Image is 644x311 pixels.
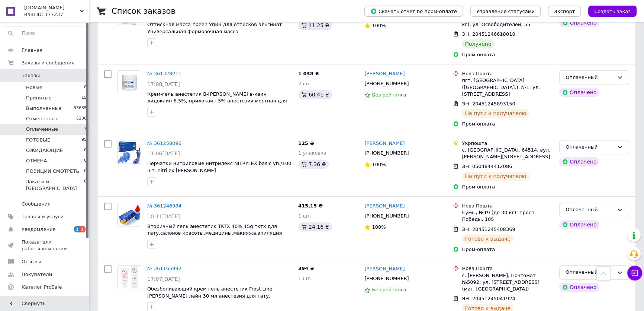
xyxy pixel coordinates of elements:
[147,91,287,111] a: Крем-гель анестетик В-[PERSON_NAME] в-кеин лидокаин 6,5%, прилокаин 5% анестезия местная для тату...
[462,164,512,169] span: ЭН: 0504844412086
[118,140,141,164] img: Фото товару
[22,72,40,79] span: Заказы
[120,266,139,289] img: Фото товару
[470,6,541,17] button: Управление статусами
[4,26,87,40] input: Поиск
[364,203,405,210] a: [PERSON_NAME]
[117,203,141,226] a: Фото товару
[74,226,80,232] span: 1
[462,77,553,98] div: пгт. [GEOGRAPHIC_DATA] ([GEOGRAPHIC_DATA].), №1: ул. [STREET_ADDRESS]
[462,121,553,127] div: Пром-оплата
[26,158,47,164] span: ОТМЕНА
[298,160,329,169] div: 7.36 ₴
[147,161,291,180] span: Перчатки нитриловые нитрилекс NITRYLEX basic уп./100 шт. nitrilex [PERSON_NAME] медицины,косметол...
[566,269,614,276] div: Оплаченный
[364,70,405,77] a: [PERSON_NAME]
[26,137,50,143] span: ГОТОВЫЕ
[76,115,87,122] span: 5206
[26,168,79,175] span: ПОЗИЦИИ СМОТРЕТЬ
[81,95,87,101] span: 15
[80,226,86,232] span: 1
[462,246,553,253] div: Пром-оплата
[118,71,141,94] img: Фото товару
[462,109,529,118] div: На пути к получателю
[147,286,273,305] a: Обезболивающий крем гель анестетик Frost Line [PERSON_NAME] лайн 30 мл анестезия для тату, депиля...
[147,266,181,271] a: № 361165992
[26,115,58,122] span: Отмененные
[364,140,405,147] a: [PERSON_NAME]
[84,158,87,164] span: 0
[298,266,314,271] span: 394 ₴
[147,213,180,219] span: 10:11[DATE]
[548,6,581,17] button: Экспорт
[84,126,87,133] span: 7
[112,7,176,16] h1: Список заказов
[147,22,282,34] a: Оттискная масса Ypeen Упин для оттисков альгинат Универсальная формовочная масса
[554,9,575,14] span: Экспорт
[462,31,515,37] span: ЭН: 20451246618010
[372,224,386,230] span: 100%
[117,140,141,164] a: Фото товару
[84,84,87,91] span: 0
[364,266,405,273] a: [PERSON_NAME]
[476,9,535,14] span: Управление статусами
[462,234,513,243] div: Готово к выдаче
[26,147,63,154] span: ОЖИДАЮЩИЕ
[462,226,515,232] span: ЭН: 20451245408369
[298,213,312,219] span: 1 шт.
[559,18,599,27] div: Оплачено
[462,70,553,77] div: Нова Пошта
[81,137,87,143] span: 95
[147,71,181,76] a: № 361328211
[298,150,326,156] span: 1 упаковка
[22,239,69,252] span: Показатели работы компании
[147,223,282,236] a: Вторичный гель анестетик TKTX 40% 15g тктх для тату,салонов красоты,медицины,макияжа,эпиляция
[298,71,319,76] span: 1 038 ₴
[462,203,553,209] div: Нова Пошта
[147,140,181,146] a: № 361258096
[559,283,599,292] div: Оплачено
[462,296,515,301] span: ЭН: 20451245041924
[363,274,410,283] div: [PHONE_NUMBER]
[363,211,410,221] div: [PHONE_NUMBER]
[588,6,637,17] button: Создать заказ
[22,60,74,66] span: Заказы и сообщения
[298,90,332,99] div: 60.41 ₴
[372,162,386,167] span: 100%
[26,84,42,91] span: Новые
[147,150,180,156] span: 11:06[DATE]
[298,203,323,209] span: 415,15 ₴
[462,39,494,48] div: Получено
[147,81,180,87] span: 17:08[DATE]
[22,284,62,291] span: Каталог ProSale
[26,95,52,101] span: Принятые
[594,9,631,14] span: Создать заказ
[559,88,599,97] div: Оплачено
[370,8,457,15] span: Скачать отчет по пром-оплате
[84,147,87,154] span: 0
[566,74,614,82] div: Оплаченный
[462,265,553,272] div: Нова Пошта
[22,226,55,233] span: Уведомления
[117,70,141,94] a: Фото товару
[22,47,42,54] span: Главная
[298,81,312,86] span: 2 шт.
[566,206,614,214] div: Оплаченный
[462,184,553,190] div: Пром-оплата
[363,79,410,89] div: [PHONE_NUMBER]
[298,222,332,231] div: 24.16 ₴
[462,172,529,181] div: На пути к получателю
[372,287,406,292] span: Без рейтинга
[559,220,599,229] div: Оплачено
[26,105,62,112] span: Выполненные
[462,209,553,223] div: Сумы, №19 (до 30 кг): просп. Победы, 105
[84,178,87,192] span: 0
[462,272,553,293] div: с. [PERSON_NAME], Почтомат №5092: ул. [STREET_ADDRESS] (маг. [GEOGRAPHIC_DATA])
[581,8,637,14] a: Создать заказ
[462,51,553,58] div: Пром-оплата
[118,203,141,226] img: Фото товару
[462,101,515,107] span: ЭН: 20451245893150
